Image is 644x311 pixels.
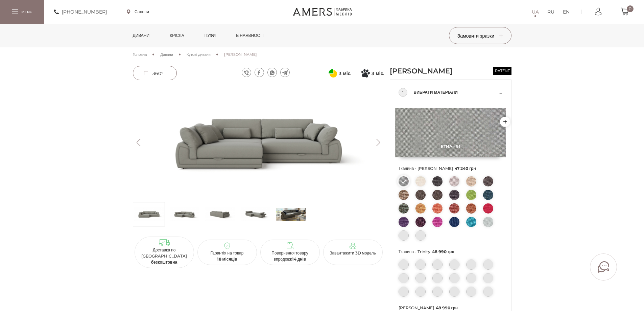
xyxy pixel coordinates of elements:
span: Вибрати матеріали [414,88,498,96]
span: 360° [152,70,163,76]
h1: [PERSON_NAME] [390,66,468,76]
a: Дивани [160,51,173,58]
img: Кутовий Диван ДЖЕММА s-1 [170,204,199,224]
img: Кутовий Диван ДЖЕММА -0 [133,86,384,199]
span: Кутові дивани [187,52,211,57]
a: viber [242,68,251,77]
a: Дивани [128,24,155,47]
img: Etna - 91 [395,108,506,157]
a: [PHONE_NUMBER] [54,8,107,16]
b: 14 днів [292,257,306,262]
img: Кутовий Диван ДЖЕММА s-2 [205,204,235,224]
p: Гарантія на товар [200,250,254,262]
span: Головна [133,52,147,57]
a: Крісла [165,24,189,47]
span: 3 міс. [339,69,351,77]
span: patent [493,67,511,75]
a: Пуфи [199,24,221,47]
a: Кутові дивани [187,51,211,58]
span: Дивани [160,52,173,57]
span: 48 990 грн [432,249,454,254]
span: Etna - 91 [395,144,506,149]
svg: Покупка частинами від Монобанку [361,69,370,77]
span: 48 990 грн [436,305,458,310]
a: 360° [133,66,177,80]
a: facebook [255,68,264,77]
div: 1 [399,88,407,97]
p: Повернення товару впродовж [263,250,317,262]
span: Замовити зразки [457,33,503,39]
p: Доставка по [GEOGRAPHIC_DATA] [137,247,191,265]
button: Previous [133,139,145,146]
a: RU [547,8,554,16]
span: 3 міс. [372,69,384,77]
b: 18 місяців [217,257,237,262]
button: Next [373,139,384,146]
b: безкоштовна [151,260,177,265]
a: Салони [127,9,149,15]
p: Завантажити 3D модель [326,250,380,256]
span: 0 [627,5,634,12]
a: Головна [133,51,147,58]
a: telegram [280,68,290,77]
img: s_ [276,204,306,224]
img: Кутовий Диван ДЖЕММА s-3 [241,204,270,224]
a: whatsapp [267,68,277,77]
img: Кутовий Диван ДЖЕММА s-0 [134,204,164,224]
svg: Оплата частинами від ПриватБанку [329,69,337,77]
span: Тканина - [PERSON_NAME] [399,164,503,173]
span: 47 240 грн [455,166,476,171]
a: в наявності [231,24,268,47]
a: UA [532,8,539,16]
button: Замовити зразки [449,27,511,44]
span: Тканина - Trinity [399,247,503,256]
a: EN [563,8,570,16]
